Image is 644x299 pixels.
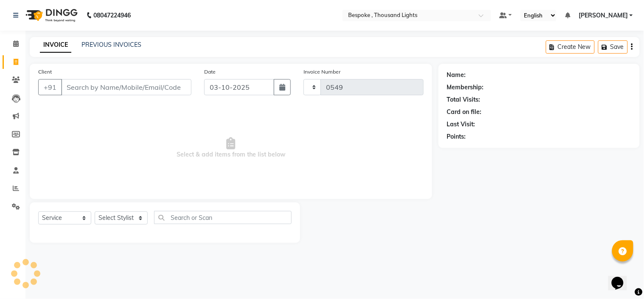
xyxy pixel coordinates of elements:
img: logo [22,3,80,27]
span: [PERSON_NAME] [579,11,628,20]
div: Membership: [447,83,484,92]
input: Search or Scan [154,211,292,224]
div: Card on file: [447,108,482,117]
button: +91 [38,79,62,95]
button: Save [598,40,628,54]
a: PREVIOUS INVOICES [82,41,141,48]
label: Invoice Number [304,68,340,76]
button: Create New [546,40,595,54]
div: Total Visits: [447,95,481,104]
div: Last Visit: [447,120,475,129]
div: Points: [447,132,466,141]
b: 08047224946 [93,3,131,27]
div: Name: [447,71,466,80]
input: Search by Name/Mobile/Email/Code [61,79,191,95]
iframe: chat widget [608,265,636,290]
label: Date [204,68,216,76]
a: INVOICE [40,37,71,53]
label: Client [38,68,52,76]
span: Select & add items from the list below [38,105,424,191]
